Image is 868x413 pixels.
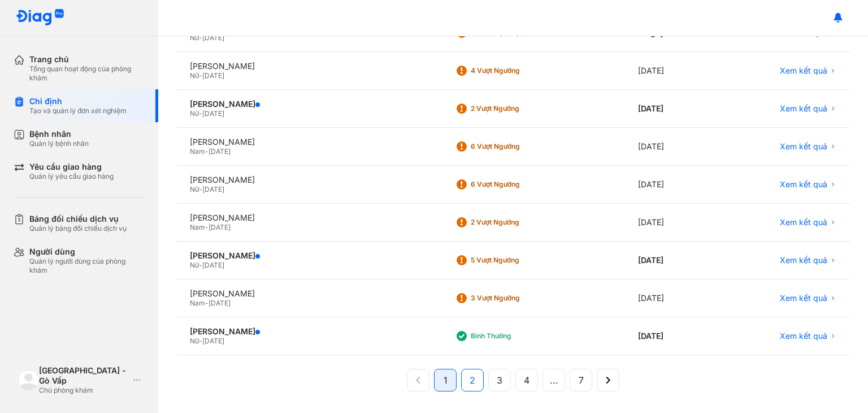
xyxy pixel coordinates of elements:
div: [PERSON_NAME] [190,251,428,261]
span: [DATE] [209,299,231,307]
div: Chỉ định [29,96,127,106]
div: 6 Vượt ngưỡng [471,142,561,151]
span: Xem kết quả [780,255,827,265]
div: [GEOGRAPHIC_DATA] - Gò Vấp [39,365,129,386]
span: Nữ [190,33,199,42]
span: 1 [444,373,448,387]
span: [DATE] [202,33,224,42]
span: Xem kết quả [780,104,827,114]
span: - [199,33,202,42]
div: [DATE] [624,90,739,128]
button: 3 [488,369,511,392]
div: [PERSON_NAME] [190,289,428,299]
span: - [205,299,209,307]
span: Xem kết quả [780,141,827,152]
div: [DATE] [624,317,739,355]
span: [DATE] [202,71,224,80]
div: Quản lý bảng đối chiếu dịch vụ [29,224,127,233]
span: Xem kết quả [780,217,827,227]
span: [DATE] [209,147,231,156]
span: [DATE] [209,223,231,231]
span: Nữ [190,71,199,80]
div: [DATE] [624,52,739,90]
div: Quản lý người dùng của phòng khám [29,257,145,275]
div: [PERSON_NAME] [190,175,428,185]
button: ... [542,369,565,392]
div: 3 Vượt ngưỡng [471,294,561,303]
div: 5 Vượt ngưỡng [471,256,561,265]
div: Tạo và quản lý đơn xét nghiệm [29,106,127,115]
span: [DATE] [202,261,224,269]
span: Nữ [190,261,199,269]
span: Nữ [190,109,199,118]
div: [DATE] [624,166,739,204]
span: ... [550,373,558,387]
button: 2 [461,369,484,392]
img: logo [16,9,64,27]
button: 1 [434,369,457,392]
div: [DATE] [624,242,739,279]
div: [DATE] [624,128,739,166]
span: Xem kết quả [780,66,827,76]
span: Xem kết quả [780,179,827,190]
span: 3 [497,373,502,387]
div: Bệnh nhân [29,129,89,139]
button: 7 [570,369,592,392]
span: Nam [190,223,205,231]
div: 2 Vượt ngưỡng [471,104,561,113]
div: [PERSON_NAME] [190,137,428,147]
div: Quản lý bệnh nhân [29,139,89,148]
div: [PERSON_NAME] [190,61,428,71]
div: [PERSON_NAME] [190,99,428,109]
div: Yêu cầu giao hàng [29,162,114,172]
span: - [205,147,209,156]
span: Nữ [190,337,199,345]
span: Nữ [190,185,199,193]
span: - [199,185,202,193]
span: - [199,261,202,269]
div: [PERSON_NAME] [190,213,428,223]
div: [DATE] [624,279,739,317]
span: - [205,223,209,231]
div: Trang chủ [29,54,145,64]
span: Xem kết quả [780,293,827,303]
span: Nam [190,299,205,307]
div: Người dùng [29,247,145,257]
div: Bảng đối chiếu dịch vụ [29,214,127,224]
span: [DATE] [202,185,224,193]
span: 2 [470,373,475,387]
span: [DATE] [202,109,224,118]
span: Xem kết quả [780,331,827,341]
span: 7 [579,373,584,387]
span: - [199,337,202,345]
div: 4 Vượt ngưỡng [471,66,561,75]
span: 4 [524,373,530,387]
span: [DATE] [202,337,224,345]
div: Quản lý yêu cầu giao hàng [29,172,114,181]
div: [PERSON_NAME] [190,326,428,337]
div: 2 Vượt ngưỡng [471,218,561,227]
span: - [199,109,202,118]
button: 4 [515,369,538,392]
span: Nam [190,147,205,156]
div: 6 Vượt ngưỡng [471,180,561,189]
div: Bình thường [471,332,561,341]
div: Tổng quan hoạt động của phòng khám [29,64,145,83]
div: Chủ phòng khám [39,386,129,395]
div: [DATE] [624,204,739,242]
img: logo [18,370,39,391]
span: - [199,71,202,80]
